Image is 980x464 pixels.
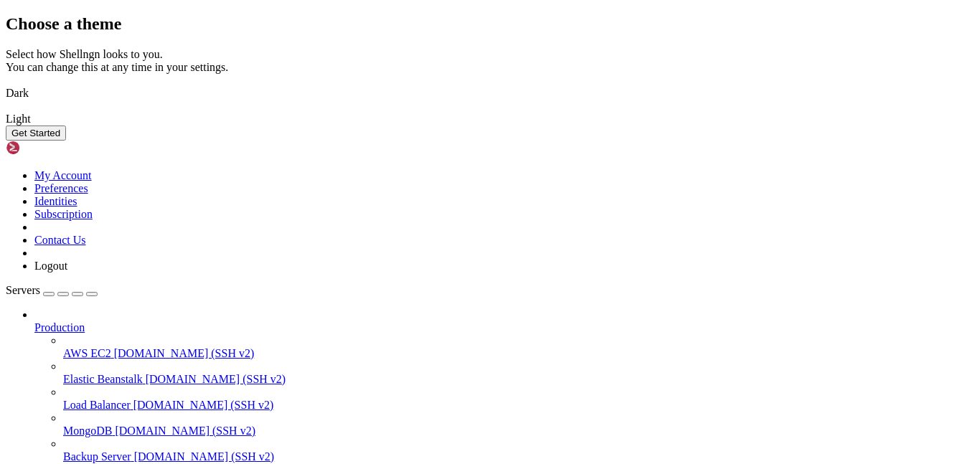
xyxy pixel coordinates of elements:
span: Production [34,321,85,333]
li: MongoDB [DOMAIN_NAME] (SSH v2) [63,412,974,437]
span: MongoDB [63,425,112,437]
li: Backup Server [DOMAIN_NAME] (SSH v2) [63,437,974,463]
h2: Choose a theme [6,14,974,34]
a: Subscription [34,208,93,220]
span: [DOMAIN_NAME] (SSH v2) [134,450,275,463]
span: Load Balancer [63,399,131,411]
span: [DOMAIN_NAME] (SSH v2) [115,425,255,437]
div: Dark [6,87,974,100]
div: Select how Shellngn looks to you. You can change this at any time in your settings. [6,48,974,74]
a: Identities [34,195,77,207]
button: Get Started [6,126,66,141]
a: Contact Us [34,234,86,246]
span: Servers [6,284,40,296]
li: Elastic Beanstalk [DOMAIN_NAME] (SSH v2) [63,360,974,386]
a: Load Balancer [DOMAIN_NAME] (SSH v2) [63,399,974,412]
div: Light [6,113,974,126]
a: Production [34,321,974,334]
span: [DOMAIN_NAME] (SSH v2) [146,373,286,385]
a: Backup Server [DOMAIN_NAME] (SSH v2) [63,450,974,463]
li: Load Balancer [DOMAIN_NAME] (SSH v2) [63,386,974,412]
span: [DOMAIN_NAME] (SSH v2) [114,347,255,359]
a: AWS EC2 [DOMAIN_NAME] (SSH v2) [63,347,974,360]
span: AWS EC2 [63,347,111,359]
a: Elastic Beanstalk [DOMAIN_NAME] (SSH v2) [63,373,974,386]
img: Shellngn [6,141,88,155]
a: My Account [34,169,92,181]
li: AWS EC2 [DOMAIN_NAME] (SSH v2) [63,334,974,360]
a: MongoDB [DOMAIN_NAME] (SSH v2) [63,425,974,437]
span: Backup Server [63,450,131,463]
a: Logout [34,260,67,272]
a: Servers [6,284,98,296]
span: [DOMAIN_NAME] (SSH v2) [133,399,274,411]
span: Elastic Beanstalk [63,373,143,385]
a: Preferences [34,182,88,194]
